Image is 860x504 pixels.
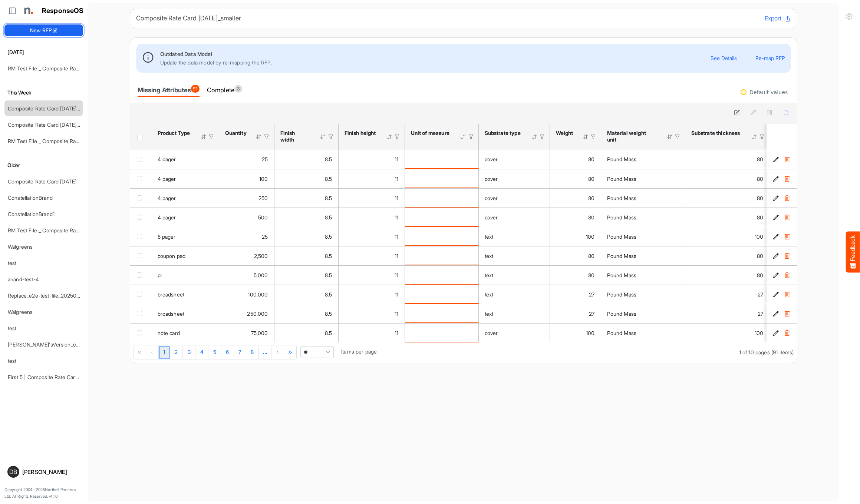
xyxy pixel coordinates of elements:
td: d79f24a3-1685-47b4-a9e0-3c757b83e14a is template cell Column Header [767,227,798,246]
span: 25 [262,233,268,240]
td: Pound Mass is template cell Column Header httpsnorthellcomontologiesmapping-rulesmaterialhasmater... [601,227,685,246]
span: 80 [757,176,763,182]
td: 100 is template cell Column Header httpsnorthellcomontologiesmapping-rulesmaterialhassubstratemat... [685,227,770,246]
span: cover [485,176,498,182]
div: Substrate thickness [691,130,741,136]
span: 8.5 [325,291,332,298]
span: 8.5 [325,176,332,182]
span: 80 [757,253,763,259]
div: Quantity [225,130,246,136]
td: 8.5 is template cell Column Header httpsnorthellcomontologiesmapping-rulesmeasurementhasfinishsiz... [274,150,339,169]
span: 11 [395,311,398,317]
span: 8.5 [325,272,332,278]
td: 11 is template cell Column Header httpsnorthellcomontologiesmapping-rulesmeasurementhasfinishsize... [339,227,405,246]
td: checkbox [130,208,152,227]
span: 11 [395,156,398,162]
button: Edit [772,310,780,318]
span: 4 pager [158,176,176,182]
span: 27 [758,311,763,317]
td: 11 is template cell Column Header httpsnorthellcomontologiesmapping-rulesmeasurementhasfinishsize... [339,265,405,285]
a: RM Test File _ Composite Rate Card [DATE] [8,138,111,144]
td: 25 is template cell Column Header httpsnorthellcomontologiesmapping-rulesorderhasquantity [219,227,274,246]
span: text [485,272,494,278]
span: Pound Mass [607,195,637,201]
a: Page 4 of 10 Pages [195,346,208,359]
button: Edit [772,156,780,163]
span: 8.5 [325,214,332,220]
span: 100 [586,233,594,240]
button: Delete [784,329,791,337]
div: Material weight unit [607,130,657,143]
button: Feedback [846,232,860,273]
td: note card is template cell Column Header product-type [152,323,219,342]
a: Composite Rate Card [DATE]_smaller [8,122,96,128]
span: cover [485,214,498,220]
span: 80 [588,195,594,201]
span: 27 [758,291,763,298]
div: Substrate type [485,130,521,136]
td: 27 is template cell Column Header httpsnorthellcomontologiesmapping-rulesmaterialhassubstratemate... [685,285,770,304]
span: pi [158,272,162,278]
span: 8.5 [325,330,332,336]
button: Delete [784,272,791,279]
td: 75000 is template cell Column Header httpsnorthellcomontologiesmapping-rulesorderhasquantity [219,323,274,342]
a: ConstellationBrand [8,195,53,201]
span: 11 [395,233,398,240]
span: 4 pager [158,214,176,220]
a: RM Test File _ Composite Rate Card [DATE] [8,227,111,233]
button: Delete [784,252,791,260]
td: 11 is template cell Column Header httpsnorthellcomontologiesmapping-rulesmeasurementhasfinishsize... [339,323,405,342]
td: c5e5a772-574f-460b-a1ab-eecddfa3aef0 is template cell Column Header [767,246,798,265]
td: b1dc7b82-8656-4ba2-883d-648c42b38b61 is template cell Column Header [767,265,798,285]
td: 80 is template cell Column Header httpsnorthellcomontologiesmapping-rulesmaterialhassubstratemate... [685,188,770,208]
span: 4 pager [158,195,176,201]
span: Pound Mass [607,291,637,298]
span: Pound Mass [607,253,637,259]
td: 33cec0b9-1ca0-47f3-b078-ced6adb40d71 is template cell Column Header [767,188,798,208]
span: 11 [395,253,398,259]
td: 100 is template cell Column Header httpsnorthellcomontologiesmapping-rulesmaterialhassubstratemat... [685,323,770,342]
span: 100 [755,233,763,240]
button: Delete [784,310,791,318]
span: 11 [395,291,398,298]
div: Complete [207,85,242,95]
span: 80 [757,214,763,220]
a: test [8,260,17,266]
div: Go to previous page [146,345,159,359]
td: is template cell Column Header httpsnorthellcomontologiesmapping-rulesmeasurementhasunitofmeasure [405,304,479,323]
td: checkbox [130,169,152,188]
td: 11 is template cell Column Header httpsnorthellcomontologiesmapping-rulesmeasurementhasfinishsize... [339,246,405,265]
button: See Details [711,55,737,61]
td: cover is template cell Column Header httpsnorthellcomontologiesmapping-rulesmaterialhassubstratem... [479,323,550,342]
td: is template cell Column Header httpsnorthellcomontologiesmapping-rulesmeasurementhasunitofmeasure [405,246,479,265]
span: 3 [234,85,242,93]
span: 100,000 [248,291,268,298]
div: Filter Icon [539,133,546,140]
td: Pound Mass is template cell Column Header httpsnorthellcomontologiesmapping-rulesmaterialhasmater... [601,285,685,304]
td: 11 is template cell Column Header httpsnorthellcomontologiesmapping-rulesmeasurementhasfinishsize... [339,208,405,227]
span: text [485,253,494,259]
td: is template cell Column Header httpsnorthellcomontologiesmapping-rulesmeasurementhasunitofmeasure [405,285,479,304]
h6: [DATE] [4,48,83,56]
button: Delete [784,195,791,202]
td: checkbox [130,150,152,169]
span: 27 [589,311,594,317]
div: Product Type [158,130,191,136]
div: Go to first page [134,345,146,359]
button: Delete [784,233,791,241]
a: Go to next pager [259,346,271,359]
td: 100 is template cell Column Header httpsnorthellcomontologiesmapping-rulesmaterialhasmaterialweight [550,323,601,342]
td: checkbox [130,246,152,265]
td: 40dcd71f-da88-44ef-938b-234bf98d2dd8 is template cell Column Header [767,208,798,227]
td: broadsheet is template cell Column Header product-type [152,304,219,323]
button: Re-map RFP [755,55,785,61]
span: 2,500 [254,253,268,259]
td: text is template cell Column Header httpsnorthellcomontologiesmapping-rulesmaterialhassubstratema... [479,304,550,323]
td: 11 is template cell Column Header httpsnorthellcomontologiesmapping-rulesmeasurementhasfinishsize... [339,169,405,188]
a: First 5 | Composite Rate Card [DATE] [8,374,96,380]
button: Export [765,14,791,23]
td: 27 is template cell Column Header httpsnorthellcomontologiesmapping-rulesmaterialhassubstratemate... [685,304,770,323]
td: checkbox [130,285,152,304]
td: text is template cell Column Header httpsnorthellcomontologiesmapping-rulesmaterialhassubstratema... [479,227,550,246]
div: Default values [749,90,788,95]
